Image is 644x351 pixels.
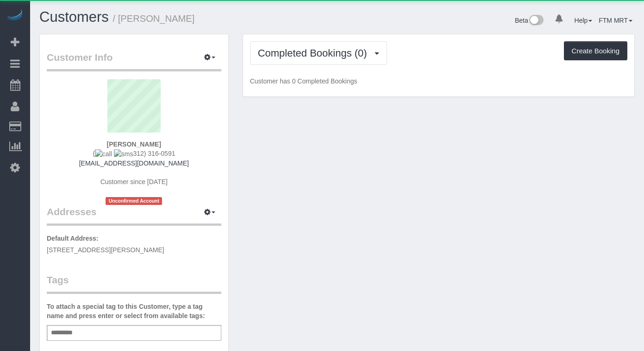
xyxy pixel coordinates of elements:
[258,47,372,59] span: Completed Bookings (0)
[114,149,133,159] img: sms
[575,17,593,24] a: Help
[106,197,162,205] span: Unconfirmed Account
[564,41,627,61] button: Create Booking
[250,77,627,86] p: Customer has 0 Completed Bookings
[79,160,189,167] a: [EMAIL_ADDRESS][DOMAIN_NAME]
[107,140,161,148] strong: [PERSON_NAME]
[47,234,99,243] label: Default Address:
[95,149,112,159] img: call
[113,13,195,24] small: / [PERSON_NAME]
[6,9,24,22] img: Automaid Logo
[528,15,544,27] img: New interface
[250,41,387,65] button: Completed Bookings (0)
[515,17,544,24] a: Beta
[599,17,632,24] a: FTM MRT
[93,150,175,157] span: ( 312) 316-0591
[47,246,164,254] span: [STREET_ADDRESS][PERSON_NAME]
[39,9,109,25] a: Customers
[47,51,221,71] legend: Customer Info
[100,178,168,185] span: Customer since [DATE]
[47,302,221,320] label: To attach a special tag to this Customer, type a tag name and press enter or select from availabl...
[47,273,221,294] legend: Tags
